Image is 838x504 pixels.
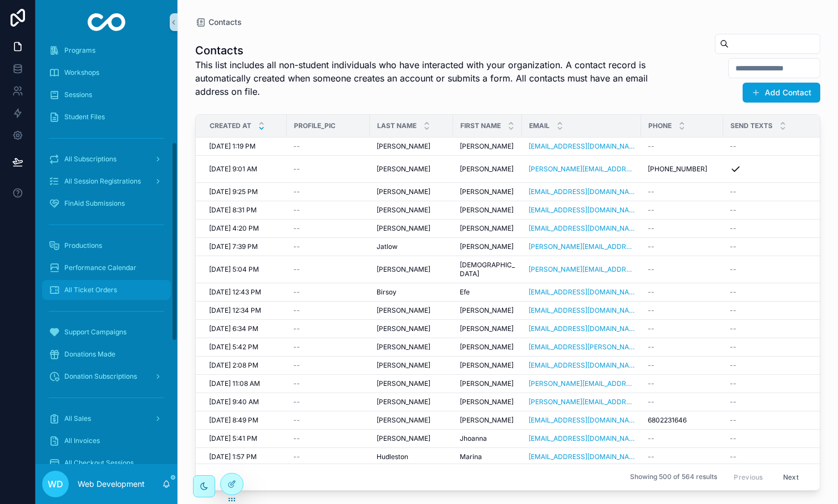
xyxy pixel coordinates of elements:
span: -- [730,324,737,333]
a: [PERSON_NAME] [460,379,515,388]
span: -- [293,324,300,333]
span: [PERSON_NAME] [460,224,514,233]
img: App logo [88,13,126,31]
a: [PERSON_NAME] [377,343,446,352]
a: -- [730,288,816,297]
a: -- [648,324,717,333]
a: [PERSON_NAME] [460,324,515,333]
a: [DATE] 11:08 AM [209,379,280,388]
a: -- [648,265,717,274]
span: [PERSON_NAME] [460,165,514,174]
span: -- [293,343,300,352]
button: Next [775,469,806,486]
span: [PERSON_NAME] [377,343,430,352]
span: Contacts [209,17,242,28]
span: Marina [460,452,482,461]
p: Web Development [78,478,145,490]
a: -- [293,224,363,233]
span: [PERSON_NAME] [460,324,514,333]
span: [PERSON_NAME] [460,187,514,196]
span: Jatlow [377,242,398,251]
a: [PERSON_NAME][EMAIL_ADDRESS][PERSON_NAME][DOMAIN_NAME] [529,242,634,251]
a: [DATE] 5:41 PM [209,434,280,443]
span: [DATE] 9:25 PM [209,187,258,196]
a: -- [648,343,717,352]
a: [PERSON_NAME] [377,187,446,196]
span: Birsoy [377,288,397,297]
a: [PERSON_NAME][EMAIL_ADDRESS][PERSON_NAME][DOMAIN_NAME] [529,165,634,174]
a: [PERSON_NAME] [460,142,515,151]
a: -- [293,361,363,370]
a: -- [293,165,363,174]
a: -- [648,379,717,388]
span: [PERSON_NAME] [377,398,430,406]
a: All Session Registrations [42,171,171,191]
span: Workshops [64,68,99,77]
a: [EMAIL_ADDRESS][DOMAIN_NAME] [529,324,634,333]
span: -- [293,142,300,151]
a: -- [293,288,363,297]
a: [PERSON_NAME][EMAIL_ADDRESS][PERSON_NAME][DOMAIN_NAME] [529,398,634,406]
a: [EMAIL_ADDRESS][DOMAIN_NAME] [529,434,634,443]
a: -- [648,187,717,196]
span: -- [648,242,654,251]
a: -- [730,187,816,196]
a: [EMAIL_ADDRESS][DOMAIN_NAME] [529,361,634,370]
a: [DATE] 9:40 AM [209,398,280,406]
a: [PERSON_NAME] [460,206,515,215]
a: [PHONE_NUMBER] [648,165,717,174]
a: -- [293,265,363,274]
a: [PERSON_NAME] [377,165,446,174]
a: Productions [42,236,171,256]
a: [PERSON_NAME] [460,224,515,233]
span: Phone [648,121,672,130]
span: -- [648,324,654,333]
span: All Ticket Orders [64,286,117,294]
span: -- [730,379,737,388]
span: All Subscriptions [64,155,116,164]
a: [PERSON_NAME] [377,306,446,315]
span: [DATE] 5:42 PM [209,343,258,352]
span: [DATE] 7:39 PM [209,242,258,251]
a: Student Files [42,107,171,127]
span: [DATE] 5:41 PM [209,434,257,443]
a: [DATE] 4:20 PM [209,224,280,233]
span: Hudleston [377,452,408,461]
span: [DATE] 8:31 PM [209,206,257,215]
a: -- [648,288,717,297]
span: [PERSON_NAME] [460,142,514,151]
a: -- [730,398,816,406]
span: [PERSON_NAME] [377,306,430,315]
a: -- [293,434,363,443]
span: [DATE] 8:49 PM [209,416,258,425]
span: [DATE] 11:08 AM [209,379,260,388]
a: [EMAIL_ADDRESS][DOMAIN_NAME] [529,452,634,461]
a: [EMAIL_ADDRESS][DOMAIN_NAME] [529,306,634,315]
a: [PERSON_NAME] [377,224,446,233]
span: -- [293,306,300,315]
span: Donations Made [64,350,115,359]
a: [PERSON_NAME] [377,416,446,425]
a: [DATE] 8:49 PM [209,416,280,425]
a: [PERSON_NAME] [377,434,446,443]
a: -- [648,242,717,251]
span: [DATE] 2:08 PM [209,361,258,370]
a: [DEMOGRAPHIC_DATA] [460,261,515,278]
a: -- [648,206,717,215]
a: [DATE] 5:04 PM [209,265,280,274]
span: Performance Calendar [64,263,136,272]
span: Created at [210,121,251,130]
span: All Invoices [64,436,100,445]
span: First Name [460,121,501,130]
a: -- [730,206,816,215]
a: [PERSON_NAME][EMAIL_ADDRESS][DOMAIN_NAME] [529,265,634,274]
span: [PERSON_NAME] [377,379,430,388]
a: [EMAIL_ADDRESS][DOMAIN_NAME] [529,142,634,151]
span: [PERSON_NAME] [377,165,430,174]
a: Birsoy [377,288,446,297]
a: [EMAIL_ADDRESS][DOMAIN_NAME] [529,206,634,215]
span: -- [293,206,300,215]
